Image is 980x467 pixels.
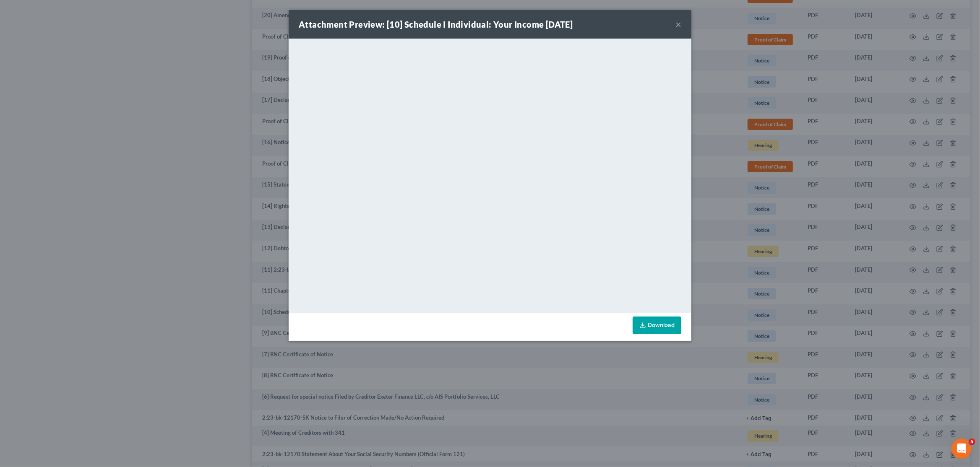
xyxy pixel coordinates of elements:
[289,39,691,311] iframe: <object ng-attr-data='[URL][DOMAIN_NAME]' type='application/pdf' width='100%' height='650px'></ob...
[969,438,975,445] span: 5
[675,19,681,29] button: ×
[951,438,972,459] iframe: Intercom live chat
[299,19,573,29] strong: Attachment Preview: [10] Schedule I Individual: Your Income [DATE]
[633,317,681,334] a: Download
